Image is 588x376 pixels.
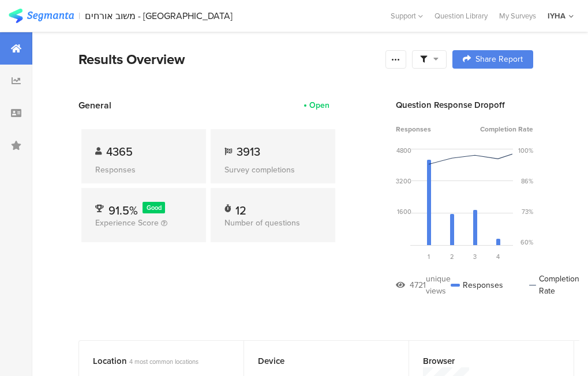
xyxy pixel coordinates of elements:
[521,176,533,186] div: 86%
[391,7,423,25] div: Support
[548,10,565,21] div: IYHA
[480,124,533,134] span: Completion Rate
[106,143,133,160] span: 4365
[529,273,582,297] div: Completion Rate
[396,176,411,186] div: 3200
[78,99,111,112] span: General
[224,164,321,176] div: Survey completions
[237,143,260,160] span: 3913
[475,55,523,63] span: Share Report
[85,10,233,21] div: משוב אורחים - [GEOGRAPHIC_DATA]
[473,252,477,261] span: 3
[410,279,426,291] div: 4721
[129,357,199,366] span: 4 most common locations
[423,355,541,367] div: Browser
[95,217,159,229] span: Experience Score
[522,207,533,216] div: 73%
[309,99,329,111] div: Open
[147,203,162,212] span: Good
[518,146,533,155] div: 100%
[93,355,211,367] div: Location
[9,9,74,23] img: segmanta logo
[397,207,411,216] div: 1600
[224,217,300,229] span: Number of questions
[493,10,542,21] a: My Surveys
[235,202,246,213] div: 12
[426,273,451,297] div: unique views
[429,10,493,21] a: Question Library
[108,202,138,219] span: 91.5%
[496,252,500,261] span: 4
[78,9,80,22] div: |
[520,238,533,247] div: 60%
[78,49,380,70] div: Results Overview
[428,252,430,261] span: 1
[258,355,376,367] div: Device
[396,99,533,111] div: Question Response Dropoff
[451,273,503,297] div: Responses
[450,252,454,261] span: 2
[396,146,411,155] div: 4800
[95,164,192,176] div: Responses
[396,124,431,134] span: Responses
